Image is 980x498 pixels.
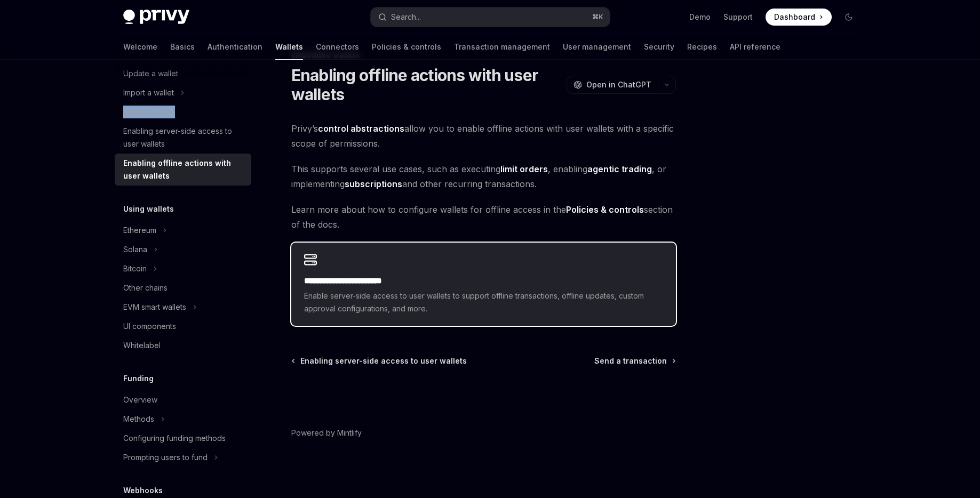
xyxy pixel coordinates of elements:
div: EVM smart wallets [123,301,186,314]
div: UI components [123,320,176,333]
span: ⌘ K [592,13,603,21]
a: Export a wallet [115,102,251,122]
a: Enabling server-side access to user wallets [292,356,467,366]
a: API reference [730,34,780,60]
a: Authentication [208,34,262,60]
a: Other chains [115,278,251,298]
span: Learn more about how to configure wallets for offline access in the section of the docs. [291,202,676,232]
h5: Webhooks [123,484,163,497]
a: Recipes [687,34,717,60]
a: Welcome [123,34,157,60]
a: UI components [115,317,251,336]
span: Enabling server-side access to user wallets [300,356,467,366]
strong: subscriptions [345,179,402,189]
a: User management [563,34,631,60]
div: Bitcoin [123,262,147,275]
a: Powered by Mintlify [291,428,362,438]
span: Dashboard [774,12,815,22]
div: Configuring funding methods [123,432,226,445]
a: Enabling offline actions with user wallets [115,154,251,186]
div: Import a wallet [123,86,174,99]
a: Basics [170,34,195,60]
div: Prompting users to fund [123,451,208,464]
div: Solana [123,243,147,256]
a: Send a transaction [594,356,675,366]
a: Whitelabel [115,336,251,355]
button: Prompting users to fund [115,448,251,467]
a: Transaction management [454,34,550,60]
button: Import a wallet [115,83,251,102]
a: Security [644,34,674,60]
a: Enabling server-side access to user wallets [115,122,251,154]
div: Other chains [123,282,168,294]
div: Whitelabel [123,339,161,352]
div: Ethereum [123,224,156,237]
span: Open in ChatGPT [586,79,651,90]
span: Enable server-side access to user wallets to support offline transactions, offline updates, custo... [304,290,663,315]
strong: Policies & controls [566,204,644,215]
span: Send a transaction [594,356,667,366]
h5: Using wallets [123,203,174,215]
a: **** **** **** **** ****Enable server-side access to user wallets to support offline transactions... [291,243,676,326]
button: Search...⌘K [371,7,610,27]
button: EVM smart wallets [115,298,251,317]
button: Solana [115,240,251,259]
a: Demo [689,12,711,22]
a: Wallets [275,34,303,60]
button: Open in ChatGPT [567,76,658,94]
button: Methods [115,409,251,429]
strong: limit orders [500,164,548,174]
a: Overview [115,390,251,409]
div: Overview [123,393,157,406]
button: Bitcoin [115,259,251,278]
a: Support [723,12,753,22]
a: Configuring funding methods [115,429,251,448]
a: Policies & controls [372,34,441,60]
span: Privy’s allow you to enable offline actions with user wallets with a specific scope of permissions. [291,121,676,151]
a: Dashboard [766,9,832,26]
div: Export a wallet [123,106,175,118]
img: dark logo [123,10,189,25]
div: Enabling server-side access to user wallets [123,125,245,150]
h1: Enabling offline actions with user wallets [291,66,562,104]
a: control abstractions [318,123,404,134]
span: This supports several use cases, such as executing , enabling , or implementing and other recurri... [291,162,676,191]
div: Methods [123,413,154,425]
h5: Funding [123,372,154,385]
div: Enabling offline actions with user wallets [123,157,245,182]
button: Toggle dark mode [840,9,857,26]
button: Ethereum [115,221,251,240]
strong: agentic trading [587,164,652,174]
a: Connectors [316,34,359,60]
div: Search... [391,11,421,23]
